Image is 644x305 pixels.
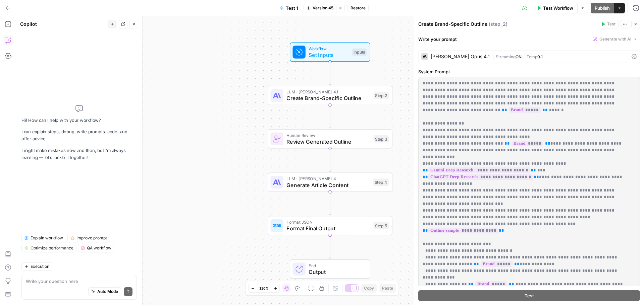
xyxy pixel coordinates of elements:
[286,89,370,95] span: LLM · [PERSON_NAME] 4.1
[87,245,111,251] span: QA workflow
[31,235,63,241] span: Explain workflow
[97,289,118,295] span: Auto Mode
[286,181,370,189] span: Generate Article Content
[286,175,370,182] span: LLM · [PERSON_NAME] 4
[268,43,392,62] div: WorkflowSet InputsInputs
[21,147,137,161] p: I might make mistakes now and then, but I’m always learning — let’s tackle it together!
[373,179,389,186] div: Step 4
[304,4,336,12] button: Version 45
[88,287,121,296] button: Auto Mode
[533,3,577,13] button: Test Workflow
[268,173,392,192] div: LLM · [PERSON_NAME] 4Generate Article ContentStep 4
[516,54,522,59] span: ON
[21,244,76,252] button: Optimize performance
[286,94,370,102] span: Create Brand-Specific Outline
[21,234,66,242] button: Explain workflow
[351,5,366,11] span: Restore
[361,284,377,293] button: Copy
[21,262,52,271] button: Execution
[591,3,614,13] button: Publish
[286,219,370,225] span: Format JSON
[329,192,331,215] g: Edge from step_4 to step_5
[352,49,367,56] div: Inputs
[259,286,269,291] span: 120%
[525,292,534,299] span: Test
[286,138,370,146] span: Review Generated Outline
[414,32,644,46] div: Write your prompt
[347,4,369,12] button: Restore
[309,51,348,59] span: Set Inputs
[21,128,137,142] p: I can explain steps, debug, write prompts, code, and offer advice.
[364,285,374,291] span: Copy
[309,262,363,269] span: End
[268,129,392,149] div: Human ReviewReview Generated OutlineStep 3
[20,21,106,27] div: Copilot
[76,235,107,241] span: Improve prompt
[309,45,348,52] span: Workflow
[418,21,596,27] div: Create Brand-Specific Outline
[268,86,392,105] div: LLM · [PERSON_NAME] 4.1Create Brand-Specific OutlineStep 2
[489,21,507,27] span: ( step_2 )
[522,53,527,60] span: |
[78,244,114,252] button: QA workflow
[286,132,370,138] span: Human Review
[374,135,389,143] div: Step 3
[309,268,363,276] span: Output
[374,92,389,99] div: Step 2
[31,245,73,251] span: Optimize performance
[268,259,392,279] div: EndOutput
[286,5,298,11] span: Test 1
[418,68,640,75] label: System Prompt
[67,234,110,242] button: Improve prompt
[374,222,389,229] div: Step 5
[598,20,619,28] button: Test
[543,5,573,11] span: Test Workflow
[313,5,333,11] span: Version 45
[329,235,331,259] g: Edge from step_5 to end
[607,21,615,27] span: Test
[329,149,331,172] g: Edge from step_3 to step_4
[268,216,392,235] div: Format JSONFormat Final OutputStep 5
[276,3,302,13] button: Test 1
[537,54,543,59] span: 0.1
[418,290,640,301] button: Test
[527,54,537,59] span: Temp
[595,5,610,11] span: Publish
[329,105,331,129] g: Edge from step_2 to step_3
[496,54,516,59] span: Streaming
[286,224,370,232] span: Format Final Output
[492,53,496,60] span: |
[591,35,640,44] button: Generate with AI
[431,54,490,59] div: [PERSON_NAME] Opus 4.1
[21,117,137,124] p: Hi! How can I help with your workflow?
[31,263,49,270] span: Execution
[599,36,631,42] span: Generate with AI
[382,285,393,291] span: Paste
[329,62,331,85] g: Edge from start to step_2
[379,284,396,293] button: Paste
